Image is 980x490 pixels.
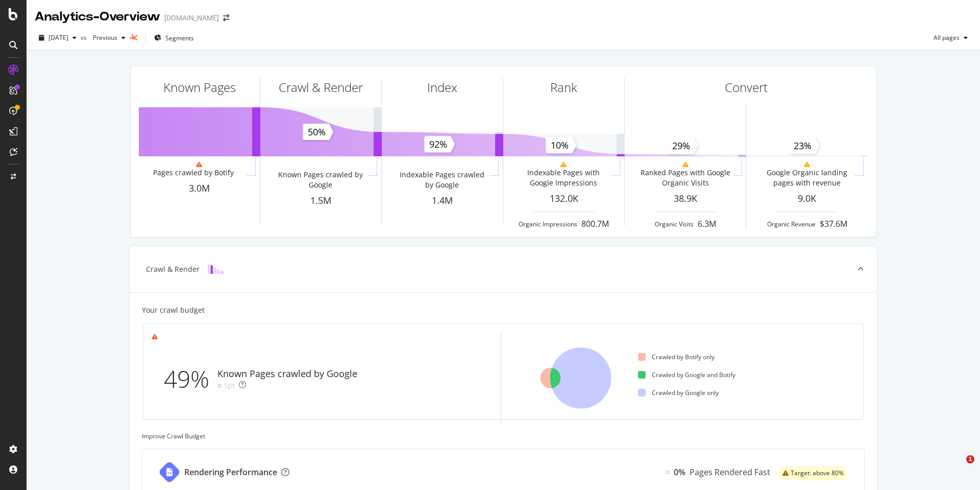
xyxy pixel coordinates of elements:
div: Known Pages [163,79,236,96]
div: Rendering Performance [184,466,277,478]
img: block-icon [208,264,224,274]
div: Analytics - Overview [35,8,160,26]
span: All pages [929,33,960,42]
button: [DATE] [35,30,81,46]
button: All pages [929,30,972,46]
div: Crawled by Botify only [638,353,715,361]
span: Segments [165,34,194,42]
div: Known Pages crawled by Google [217,367,357,381]
div: arrow-right-arrow-left [223,14,229,21]
div: 0% [674,466,685,478]
div: 1pt [224,381,235,391]
div: [DOMAIN_NAME] [164,13,219,23]
span: 1 [966,455,974,463]
div: Your crawl budget [142,305,205,315]
div: 800.7M [581,218,609,230]
div: Indexable Pages crawled by Google [396,170,487,190]
div: 1.4M [382,194,503,207]
div: Crawl & Render [146,264,200,274]
div: Improve Crawl Budget [142,432,865,440]
button: Previous [89,30,130,46]
div: 49% [164,362,217,396]
div: Organic Impressions [519,220,577,228]
img: Equal [217,384,222,387]
div: Rank [550,79,577,96]
img: Equal [666,471,670,474]
div: 3.0M [139,182,260,195]
button: Segments [150,30,198,46]
div: 132.0K [503,192,624,205]
span: 2025 Sep. 6th [48,33,68,42]
div: Pages Rendered Fast [690,466,770,478]
div: Index [427,79,457,96]
div: Indexable Pages with Google Impressions [518,168,609,188]
div: Crawled by Google and Botify [638,370,736,379]
div: 1.5M [260,194,381,207]
span: Target: above 80% [791,470,844,476]
div: Known Pages crawled by Google [275,170,366,190]
div: Crawl & Render [279,79,363,96]
span: vs [81,33,89,42]
iframe: Intercom live chat [945,455,970,480]
span: Previous [89,33,117,42]
div: Pages crawled by Botify [153,168,234,178]
div: Crawled by Google only [638,388,719,397]
div: warning label [778,466,848,480]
